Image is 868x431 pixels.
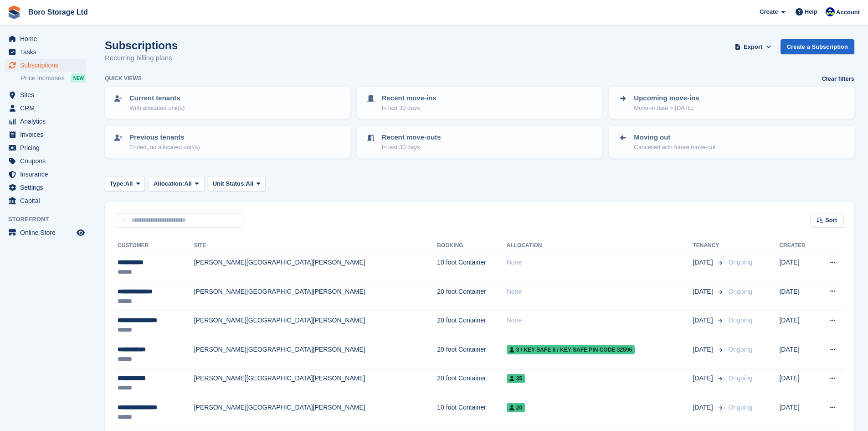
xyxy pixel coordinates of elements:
div: NEW [71,73,86,83]
p: Upcoming move-ins [634,93,699,104]
h6: Quick views [105,74,142,83]
span: [DATE] [693,374,714,383]
a: Previous tenants Ended, no allocated unit(s) [106,127,349,157]
a: menu [5,226,86,239]
td: [DATE] [779,340,816,369]
a: Clear filters [822,74,854,83]
a: Price increases NEW [21,73,86,83]
button: Allocation: All [149,176,204,191]
h1: Subscriptions [105,39,178,52]
p: Recent move-ins [382,93,437,104]
a: menu [5,115,86,128]
td: [DATE] [779,311,816,340]
a: Preview store [75,227,86,238]
a: menu [5,168,86,181]
a: menu [5,141,86,154]
p: Recent move-outs [382,132,441,143]
span: Unit Status: [213,179,246,188]
td: [DATE] [779,398,816,427]
span: Export [744,42,762,52]
td: [PERSON_NAME][GEOGRAPHIC_DATA][PERSON_NAME] [194,282,437,311]
span: Help [805,7,817,16]
p: Current tenants [129,93,185,104]
span: Settings [20,181,75,194]
span: Subscriptions [20,59,75,72]
span: Account [836,8,860,17]
p: Cancelled with future move-out [634,143,715,152]
td: 10 foot Container [437,253,506,282]
span: Sites [20,88,75,101]
td: 20 foot Container [437,340,506,369]
span: Ongoing [728,259,752,266]
td: [DATE] [779,369,816,398]
a: menu [5,88,86,101]
span: Ongoing [728,317,752,324]
td: 20 foot Container [437,311,506,340]
a: Upcoming move-ins Move-in date > [DATE] [610,88,853,118]
img: Tobie Hillier [826,7,835,16]
span: Pricing [20,141,75,154]
span: Capital [20,194,75,207]
span: All [125,179,133,188]
p: Previous tenants [129,132,200,143]
th: Created [779,239,816,253]
p: Move-in date > [DATE] [634,104,699,113]
span: Allocation: [154,179,184,188]
span: Ongoing [728,374,752,382]
button: Type: All [105,176,145,191]
div: None [507,287,693,296]
p: Recurring billing plans [105,53,178,63]
span: All [246,179,254,188]
span: Storefront [8,215,91,224]
span: All [184,179,192,188]
span: [DATE] [693,345,714,354]
p: Ended, no allocated unit(s) [129,143,200,152]
a: Create a Subscription [781,39,854,54]
span: Analytics [20,115,75,128]
th: Booking [437,239,506,253]
a: Recent move-ins In last 30 days [358,88,601,118]
span: 3 / Key safe 6 / Key safe PIN code 32596 [507,345,635,354]
button: Unit Status: All [208,176,266,191]
a: menu [5,102,86,114]
td: 10 foot Container [437,398,506,427]
th: Customer [116,239,194,253]
span: Home [20,32,75,45]
span: Sort [825,216,837,225]
div: None [507,258,693,267]
a: menu [5,128,86,141]
span: Ongoing [728,404,752,411]
td: [PERSON_NAME][GEOGRAPHIC_DATA][PERSON_NAME] [194,253,437,282]
span: CRM [20,102,75,114]
a: Current tenants With allocated unit(s) [106,88,349,118]
td: 20 foot Container [437,282,506,311]
span: [DATE] [693,287,714,296]
span: Create [760,7,778,16]
td: [PERSON_NAME][GEOGRAPHIC_DATA][PERSON_NAME] [194,369,437,398]
td: [DATE] [779,253,816,282]
span: [DATE] [693,258,714,267]
p: Moving out [634,132,715,143]
p: In last 30 days [382,104,437,113]
a: Moving out Cancelled with future move-out [610,127,853,157]
td: [PERSON_NAME][GEOGRAPHIC_DATA][PERSON_NAME] [194,311,437,340]
a: menu [5,181,86,194]
th: Tenancy [693,239,724,253]
span: Ongoing [728,288,752,295]
span: Type: [110,179,125,188]
td: 20 foot Container [437,369,506,398]
a: Boro Storage Ltd [25,5,92,20]
span: 35 [507,374,525,383]
td: [DATE] [779,282,816,311]
button: Export [733,39,773,54]
img: stora-icon-8386f47178a22dfd0bd8f6a31ec36ba5ce8667c1dd55bd0f319d3a0aa187defe.svg [7,5,21,19]
span: Price increases [21,74,65,83]
a: menu [5,194,86,207]
span: Ongoing [728,346,752,353]
a: menu [5,32,86,45]
td: [PERSON_NAME][GEOGRAPHIC_DATA][PERSON_NAME] [194,398,437,427]
p: In last 30 days [382,143,441,152]
p: With allocated unit(s) [129,104,185,113]
a: menu [5,59,86,72]
a: menu [5,155,86,167]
